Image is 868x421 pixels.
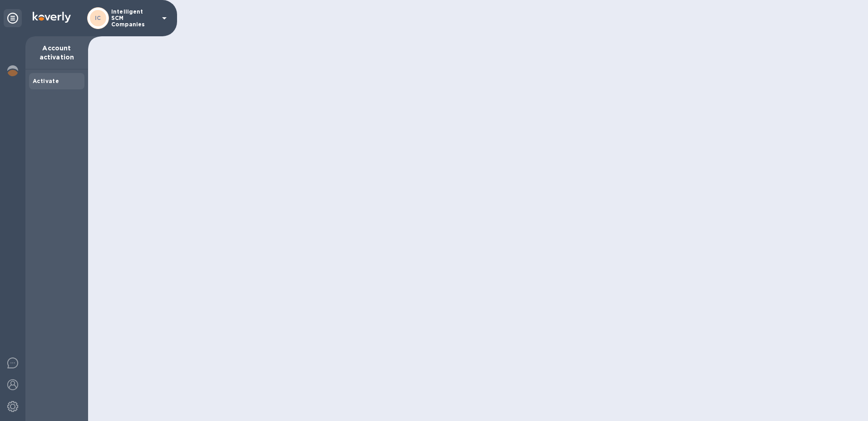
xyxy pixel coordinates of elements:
[33,78,59,84] b: Activate
[33,12,71,23] img: Logo
[95,15,101,21] b: IC
[33,44,81,62] p: Account activation
[111,9,157,28] p: Intelligent SCM Companies
[4,9,22,27] div: Unpin categories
